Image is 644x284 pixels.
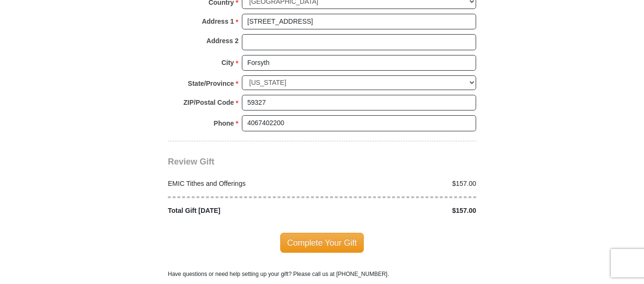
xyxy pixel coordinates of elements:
div: EMIC Tithes and Offerings [163,179,322,189]
div: $157.00 [322,179,481,189]
p: Have questions or need help setting up your gift? Please call us at [PHONE_NUMBER]. [168,270,476,278]
strong: ZIP/Postal Code [184,96,234,109]
div: Total Gift [DATE] [163,206,322,216]
strong: City [221,56,234,69]
span: Complete Your Gift [280,233,364,253]
strong: Address 2 [206,34,239,47]
div: $157.00 [322,206,481,216]
strong: Address 1 [202,15,234,28]
strong: State/Province [188,77,234,90]
strong: Phone [214,117,234,130]
span: Review Gift [168,157,214,166]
